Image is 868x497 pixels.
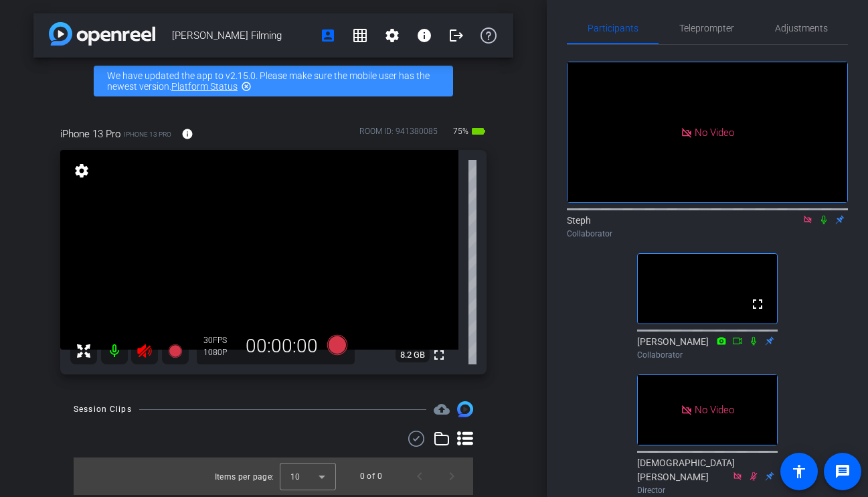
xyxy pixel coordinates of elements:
div: 30 [203,335,237,346]
div: Collaborator [567,228,848,240]
div: Steph [567,214,848,240]
span: Teleprompter [679,23,734,33]
mat-icon: settings [384,27,400,44]
mat-icon: message [835,464,851,480]
img: app-logo [49,22,155,46]
span: Participants [588,23,638,33]
mat-icon: accessibility [791,464,807,480]
span: No Video [695,403,734,415]
mat-icon: grid_on [352,27,368,44]
span: 75% [451,121,470,142]
mat-icon: cloud_upload [434,401,450,417]
div: 0 of 0 [360,470,382,483]
span: 8.2 GB [396,347,430,363]
mat-icon: account_box [320,27,336,44]
mat-icon: fullscreen [431,347,447,363]
div: 1080P [203,347,237,358]
span: Adjustments [775,23,828,33]
span: iPhone 13 Pro [60,127,120,141]
button: Next page [436,460,468,492]
mat-icon: fullscreen [750,296,766,312]
mat-icon: info [416,27,432,44]
span: [PERSON_NAME] Filming [172,22,312,49]
span: No Video [695,126,734,138]
div: We have updated the app to v2.15.0. Please make sure the mobile user has the newest version. [94,66,453,96]
div: [DEMOGRAPHIC_DATA][PERSON_NAME] [637,456,778,496]
span: FPS [213,336,227,345]
a: Platform Status [171,81,238,92]
div: Items per page: [215,470,274,484]
div: Session Clips [74,403,132,416]
div: Collaborator [637,349,778,361]
mat-icon: highlight_off [241,81,252,92]
span: iPhone 13 Pro [124,129,171,139]
div: [PERSON_NAME] [637,335,778,361]
div: 00:00:00 [237,335,327,358]
button: Previous page [404,460,436,492]
mat-icon: logout [448,27,464,44]
img: Session clips [457,401,473,417]
div: Director [637,484,778,496]
span: Destinations for your clips [434,401,450,417]
div: ROOM ID: 941380085 [359,125,438,145]
mat-icon: settings [72,163,91,179]
mat-icon: info [181,128,193,140]
mat-icon: battery_std [470,123,487,139]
